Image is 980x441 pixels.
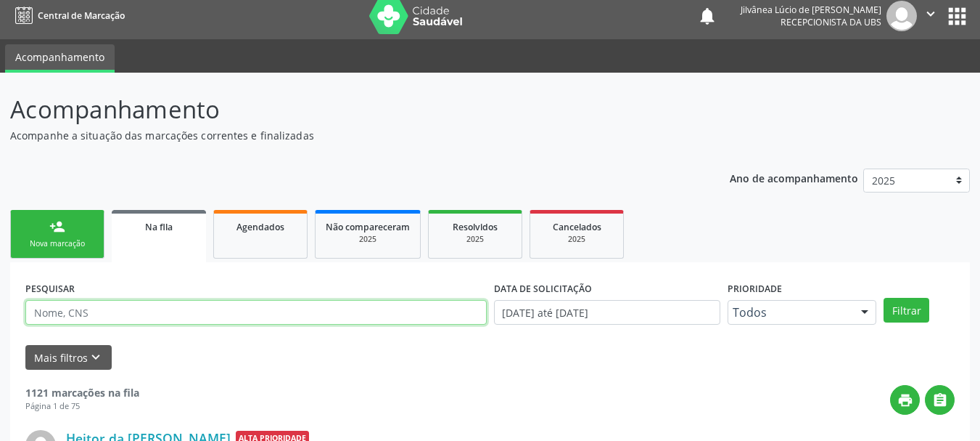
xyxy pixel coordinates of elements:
div: Jilvânea Lúcio de [PERSON_NAME] [741,4,881,16]
p: Ano de acompanhamento [730,169,858,187]
span: Na fila [145,221,173,233]
strong: 1121 marcações na fila [25,386,139,400]
button:  [925,385,955,415]
img: img [886,1,917,31]
span: Central de Marcação [38,9,125,22]
label: Prioridade [728,278,782,300]
div: Página 1 de 75 [25,400,139,413]
div: 2025 [326,234,410,245]
button: notifications [697,6,717,26]
span: Recepcionista da UBS [781,16,881,28]
div: Nova marcação [21,238,94,249]
a: Central de Marcação [10,4,125,28]
div: 2025 [540,234,613,245]
input: Nome, CNS [25,300,487,325]
span: Cancelados [553,221,601,233]
span: Todos [733,305,847,320]
button: Filtrar [884,298,929,323]
p: Acompanhamento [10,92,682,128]
button: print [890,385,920,415]
i:  [923,6,939,22]
div: person_add [49,219,65,235]
input: Selecione um intervalo [494,300,721,325]
i: keyboard_arrow_down [88,349,104,365]
div: 2025 [439,234,511,245]
a: Acompanhamento [5,44,115,73]
span: Não compareceram [326,221,410,233]
button: Mais filtroskeyboard_arrow_down [25,345,112,371]
label: PESQUISAR [25,278,75,300]
button:  [917,1,944,31]
i: print [897,392,913,408]
span: Resolvidos [453,221,498,233]
button: apps [944,4,970,29]
p: Acompanhe a situação das marcações correntes e finalizadas [10,128,682,143]
span: Agendados [236,221,284,233]
i:  [932,392,948,408]
label: DATA DE SOLICITAÇÃO [494,278,592,300]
